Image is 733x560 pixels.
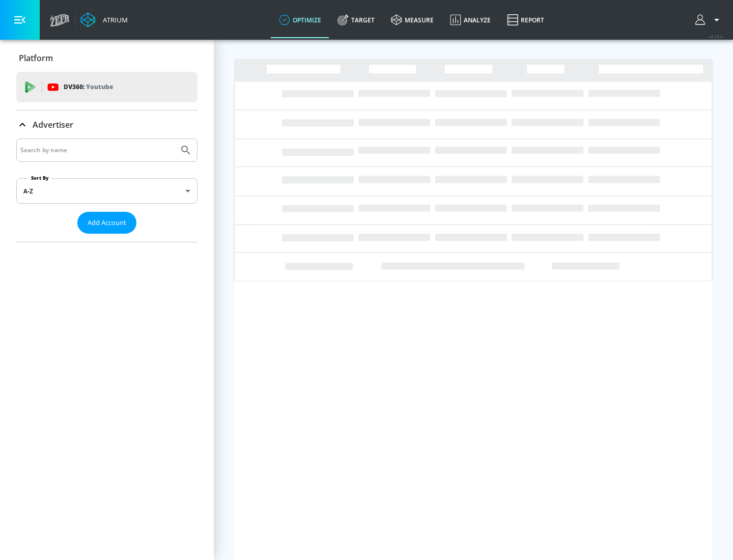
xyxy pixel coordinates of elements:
p: Platform [19,52,53,64]
p: Youtube [86,81,113,92]
a: Target [329,2,383,38]
nav: list of Advertiser [16,234,198,242]
div: Advertiser [16,138,198,242]
div: A-Z [16,178,198,204]
button: Add Account [77,212,136,234]
span: Add Account [88,217,126,229]
div: Platform [16,44,198,72]
p: Advertiser [33,119,73,130]
a: Atrium [80,12,128,27]
div: Advertiser [16,110,198,139]
a: Report [499,2,552,38]
input: Search by name [20,144,175,157]
span: v 4.25.4 [709,34,723,39]
p: DV360: [64,81,113,93]
a: Analyze [442,2,499,38]
a: optimize [271,2,329,38]
label: Sort By [29,175,51,181]
div: DV360: Youtube [16,72,198,102]
a: measure [383,2,442,38]
div: Atrium [99,15,128,24]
